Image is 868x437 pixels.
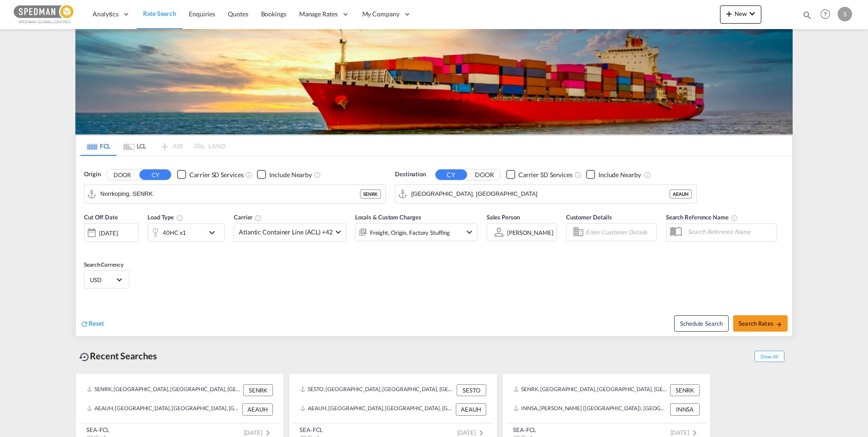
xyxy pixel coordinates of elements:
button: DOOR [469,169,500,180]
span: [DATE] [671,429,700,436]
span: Help [818,6,833,22]
button: CY [139,169,171,180]
div: Origin DOOR CY Checkbox No InkUnchecked: Search for CY (Container Yard) services for all selected... [76,156,792,336]
md-icon: icon-plus 400-fg [724,8,735,19]
input: Enter Customer Details [586,225,654,239]
span: Quotes [228,10,248,18]
div: 40HC x1icon-chevron-down [148,223,225,242]
md-checkbox: Checkbox No Ink [586,170,641,179]
img: c12ca350ff1b11efb6b291369744d907.png [14,4,75,25]
div: SENRK, Norrkoping, Sweden, Northern Europe, Europe [513,384,668,396]
div: S [838,7,852,21]
div: Include Nearby [269,170,312,179]
span: Customer Details [566,214,612,221]
md-icon: icon-refresh [80,320,89,328]
md-select: Sales Person: Sven Sjostrand [506,226,554,239]
button: Search Ratesicon-arrow-right [733,315,788,332]
span: [DATE] [244,429,273,436]
md-icon: icon-magnify [802,10,812,20]
div: icon-refreshReset [80,319,104,329]
div: INNSA, Jawaharlal Nehru (Nhava Sheva), India, Indian Subcontinent, Asia Pacific [513,403,668,415]
md-datepicker: Select [84,241,91,253]
md-icon: Unchecked: Ignores neighbouring ports when fetching rates.Checked : Includes neighbouring ports w... [314,171,321,179]
div: Freight Origin Factory Stuffing [370,226,450,239]
div: SESTO [457,384,486,396]
md-icon: The selected Trucker/Carrierwill be displayed in the rate results If the rates are from another f... [255,214,262,222]
span: Reset [89,319,104,327]
md-icon: icon-backup-restore [79,352,90,363]
md-icon: icon-arrow-right [776,321,782,328]
md-icon: Unchecked: Ignores neighbouring ports when fetching rates.Checked : Includes neighbouring ports w... [644,171,651,179]
div: Freight Origin Factory Stuffingicon-chevron-down [355,223,478,241]
div: SEA-FCL [513,426,536,434]
span: Bookings [261,10,286,18]
button: CY [435,169,467,180]
md-checkbox: Checkbox No Ink [506,170,572,179]
div: Carrier SD Services [189,170,243,179]
div: Help [818,6,838,23]
input: Search Reference Name [683,225,777,238]
md-icon: icon-chevron-down [207,227,222,238]
span: Origin [84,170,100,179]
div: Recent Searches [75,346,161,366]
div: AEAUH [670,189,692,199]
div: SENRK [360,189,381,199]
div: AEAUH, Abu Dhabi, United Arab Emirates, Middle East, Middle East [87,403,240,415]
span: Search Reference Name [666,214,738,221]
div: SEA-FCL [300,426,323,434]
md-icon: icon-chevron-down [464,227,475,238]
span: Sales Person [487,214,520,221]
div: AEAUH, Abu Dhabi, United Arab Emirates, Middle East, Middle East [300,403,454,415]
div: SESTO, Stockholm, Sweden, Northern Europe, Europe [300,384,454,396]
div: Include Nearby [598,170,641,179]
input: Search by Port [100,187,360,201]
span: Search Currency [84,261,123,268]
md-icon: Your search will be saved by the below given name [731,214,738,222]
div: [PERSON_NAME] [507,229,553,236]
md-input-container: Abu Dhabi, AEAUH [395,185,696,203]
span: Load Type [148,214,183,221]
span: Locals & Custom Charges [355,214,421,221]
md-input-container: Norrkoping, SENRK [84,185,385,203]
button: Note: By default Schedule search will only considerorigin ports, destination ports and cut off da... [674,315,729,332]
span: Show All [755,351,784,362]
span: Enquiries [189,10,215,18]
button: icon-plus 400-fgNewicon-chevron-down [720,5,761,24]
md-tab-item: FCL [80,136,117,156]
span: Analytics [93,10,118,19]
span: New [724,10,758,17]
md-checkbox: Checkbox No Ink [257,170,312,179]
div: Carrier SD Services [518,170,572,179]
div: SENRK, Norrkoping, Sweden, Northern Europe, Europe [87,384,241,396]
div: [DATE] [99,229,118,237]
input: Search by Port [411,187,670,201]
div: SENRK [670,384,700,396]
div: AEAUH [242,403,273,415]
md-pagination-wrapper: Use the left and right arrow keys to navigate between tabs [80,136,226,156]
md-icon: Unchecked: Search for CY (Container Yard) services for all selected carriers.Checked : Search for... [574,171,582,179]
span: Rate Search [143,10,176,17]
div: 40HC x1 [163,226,186,239]
div: SEA-FCL [86,426,109,434]
div: icon-magnify [802,10,812,24]
div: INNSA [670,403,700,415]
span: USD [90,276,115,284]
div: SENRK [243,384,273,396]
md-icon: Unchecked: Search for CY (Container Yard) services for all selected carriers.Checked : Search for... [245,171,252,179]
span: Carrier [234,214,262,221]
span: Atlantic Container Line (ACL) +42 [239,228,333,237]
div: AEAUH [456,403,486,415]
img: LCL+%26+FCL+BACKGROUND.png [75,29,793,134]
md-icon: icon-information-outline [176,214,183,222]
span: [DATE] [457,429,487,436]
md-select: Select Currency: $ USDUnited States Dollar [89,273,124,286]
span: My Company [362,10,399,19]
span: Destination [395,170,426,179]
span: Cut Off Date [84,214,118,221]
button: DOOR [106,169,138,180]
md-icon: icon-chevron-down [747,8,758,19]
md-tab-item: LCL [117,136,153,156]
span: Search Rates [739,320,782,327]
span: Manage Rates [299,10,338,19]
